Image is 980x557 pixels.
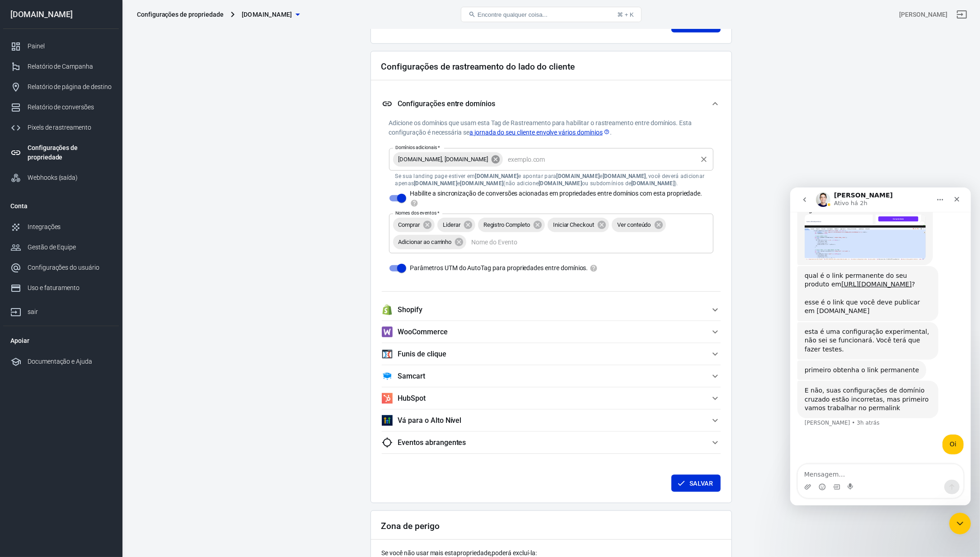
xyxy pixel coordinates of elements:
[469,128,610,137] a: a jornada do seu cliente envolve vários domínios
[382,89,721,118] button: Configurações entre domínios
[3,278,119,298] a: Uso e faturamento
[617,221,651,228] font: Ver conteúdo
[492,549,537,557] font: poderá excluí-la:
[671,475,720,492] button: Salvar
[382,327,393,337] img: WooCommerce
[10,9,73,19] font: [DOMAIN_NAME]
[242,9,292,20] span: zurahome.es
[3,138,119,168] a: Configurações de propriedade
[381,61,575,72] font: Configurações de rastreamento do lado do cliente
[395,173,705,187] font: , você deverá adicionar apenas
[398,328,448,336] font: WooCommerce
[457,549,492,557] font: propriedade,
[395,173,475,179] font: Se sua landing page estiver em
[10,337,29,344] font: Apoiar
[399,239,452,245] font: Adicionar ao carrinho
[389,119,692,136] font: Adicione os domínios que usam esta Tag de Rastreamento para habilitar o rastreamento entre domíni...
[689,480,713,487] font: Salvar
[399,221,420,228] font: Comprar
[238,6,303,23] button: [DOMAIN_NAME]
[457,180,460,187] font: e
[3,217,119,237] a: Integrações
[398,99,496,108] font: Configurações entre domínios
[518,173,556,179] font: e apontar para
[951,4,973,25] a: sair
[382,371,393,382] img: Samcart
[503,180,539,187] font: (não adicione
[28,223,61,230] font: Integrações
[3,168,119,188] a: Webhooks (saída)
[675,180,678,187] font: ).
[475,173,519,179] font: [DOMAIN_NAME]
[478,11,548,18] font: Encontre qualquer coisa...
[28,124,91,131] font: Pixels de rastreamento
[548,218,609,232] div: Iniciar Checkout
[557,173,600,179] font: [DOMAIN_NAME]
[398,350,446,358] font: Funis de clique
[949,513,971,534] iframe: Chat ao vivo do Intercom
[382,410,721,431] button: Vá para o Alto NívelVá para o Alto Nível
[790,187,971,506] iframe: Chat ao vivo do Intercom
[483,221,530,228] font: Registro Completo
[382,321,721,343] button: WooCommerceWooCommerce
[137,11,224,18] font: Configurações de propriedade
[28,144,78,161] font: Configurações de propriedade
[3,77,119,97] a: Relatório de página de destino
[539,180,582,187] font: [DOMAIN_NAME]
[28,174,78,181] font: Webhooks (saída)
[399,156,488,163] font: [DOMAIN_NAME], [DOMAIN_NAME]
[3,117,119,138] a: Pixels de rastreamento
[28,42,45,50] font: Painel
[382,388,721,409] button: HubSpotHubSpot
[398,416,462,425] font: Vá para o Alto Nível
[504,154,695,165] input: exemplo.com
[10,202,28,210] font: Conta
[382,549,457,557] font: Se você não usar mais esta
[468,236,695,248] input: Nome do Evento
[28,83,112,90] font: Relatório de página de destino
[437,218,475,232] div: Liderar
[382,299,721,321] button: ShopifyShopify
[900,11,947,18] font: [PERSON_NAME]
[3,97,119,117] a: Relatório de conversões
[410,190,703,197] font: Habilite a sincronização de conversões acionadas em propriedades entre domínios com esta propried...
[393,152,503,167] div: [DOMAIN_NAME], [DOMAIN_NAME]
[900,10,947,19] div: ID da conta: 7D9VSqxT
[137,10,224,19] div: Configurações de propriedade
[3,298,119,322] a: sair
[478,218,545,232] div: Registro Completo
[553,221,594,228] font: Iniciar Checkout
[382,432,721,454] button: Eventos abrangentes
[3,237,119,257] a: Gestão de Equipe
[460,180,504,187] font: [DOMAIN_NAME]
[28,284,80,291] font: Uso e faturamento
[382,304,393,315] img: Shopify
